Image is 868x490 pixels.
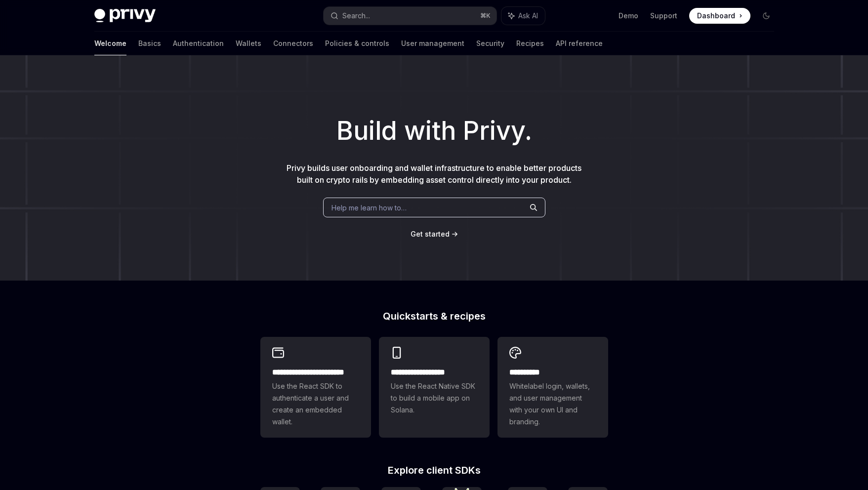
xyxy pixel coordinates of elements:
[331,203,407,213] span: Help me learn how to…
[401,32,464,55] a: User management
[650,11,677,21] a: Support
[476,32,504,55] a: Security
[173,32,224,55] a: Authentication
[411,229,450,239] a: Get started
[16,112,852,150] h1: Build with Privy.
[94,9,156,23] img: dark logo
[697,11,735,21] span: Dashboard
[556,32,603,55] a: API reference
[272,380,359,428] span: Use the React SDK to authenticate a user and create an embedded wallet.
[509,380,596,428] span: Whitelabel login, wallets, and user management with your own UI and branding.
[411,230,450,238] span: Get started
[497,337,608,438] a: **** *****Whitelabel login, wallets, and user management with your own UI and branding.
[619,11,638,21] a: Demo
[518,11,538,21] span: Ask AI
[501,7,545,25] button: Ask AI
[342,10,370,22] div: Search...
[516,32,544,55] a: Recipes
[138,32,161,55] a: Basics
[480,12,491,20] span: ⌘ K
[260,311,608,321] h2: Quickstarts & recipes
[236,32,261,55] a: Wallets
[287,163,581,185] span: Privy builds user onboarding and wallet infrastructure to enable better products built on crypto ...
[324,7,496,25] button: Search...⌘K
[758,8,774,24] button: Toggle dark mode
[273,32,313,55] a: Connectors
[391,380,478,416] span: Use the React Native SDK to build a mobile app on Solana.
[379,337,490,438] a: **** **** **** ***Use the React Native SDK to build a mobile app on Solana.
[94,32,126,55] a: Welcome
[260,465,608,475] h2: Explore client SDKs
[689,8,750,24] a: Dashboard
[325,32,389,55] a: Policies & controls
